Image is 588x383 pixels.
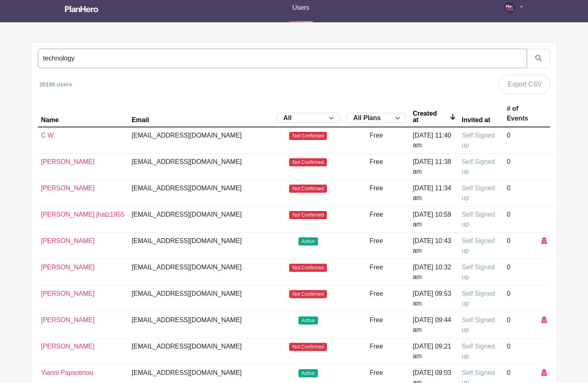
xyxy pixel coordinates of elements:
div: Name [41,117,59,123]
td: [EMAIL_ADDRESS][DOMAIN_NAME] [128,233,273,259]
a: Email [132,117,270,123]
td: 0 [504,207,538,233]
td: 0 [504,127,538,154]
td: [EMAIL_ADDRESS][DOMAIN_NAME] [128,154,273,180]
td: Free [343,338,410,365]
div: Invited at [462,117,490,123]
span: Self Signed up [462,185,495,201]
a: [PERSON_NAME] [41,343,95,350]
span: Not Confirmed [289,185,327,193]
td: [DATE] 10:43 am [409,233,458,259]
td: [EMAIL_ADDRESS][DOMAIN_NAME] [128,259,273,286]
span: Not Confirmed [289,158,327,166]
span: Self Signed up [462,158,495,175]
span: Self Signed up [462,264,495,280]
span: Active [298,237,318,245]
td: 0 [504,338,538,365]
td: [DATE] 09:53 am [409,286,458,312]
a: Export CSV [499,75,550,94]
td: [EMAIL_ADDRESS][DOMAIN_NAME] [128,180,273,207]
div: Created at [413,110,444,123]
td: 0 [504,154,538,180]
div: Email [132,117,149,123]
a: [PERSON_NAME] [41,264,95,271]
a: Invited at [462,117,500,123]
th: # of Events [504,101,538,127]
td: [EMAIL_ADDRESS][DOMAIN_NAME] [128,127,273,154]
td: [DATE] 11:38 am [409,154,458,180]
td: Free [343,233,410,259]
a: [PERSON_NAME] jhatz1955 [41,211,124,218]
span: Not Confirmed [289,264,327,272]
td: [EMAIL_ADDRESS][DOMAIN_NAME] [128,207,273,233]
td: Free [343,286,410,312]
span: Active [298,316,318,325]
td: [DATE] 10:59 am [409,207,458,233]
a: Created at [413,110,455,123]
span: Active [298,369,318,377]
span: Self Signed up [462,290,495,307]
td: [EMAIL_ADDRESS][DOMAIN_NAME] [128,312,273,338]
td: 0 [504,180,538,207]
span: Self Signed up [462,132,495,148]
span: Not Confirmed [289,343,327,351]
td: [DATE] 11:40 am [409,127,458,154]
td: [DATE] 09:21 am [409,338,458,365]
span: Not Confirmed [289,132,327,140]
img: logo_white-6c42ec7e38ccf1d336a20a19083b03d10ae64f83f12c07503d8b9e83406b4c7d.svg [65,6,98,12]
td: [EMAIL_ADDRESS][DOMAIN_NAME] [128,338,273,365]
a: [PERSON_NAME] [41,316,95,323]
td: 0 [504,286,538,312]
img: PH-Logo-Circle-Centered-Purple.jpg [503,1,516,14]
span: Self Signed up [462,211,495,228]
span: Self Signed up [462,237,495,254]
td: Free [343,207,410,233]
td: [EMAIL_ADDRESS][DOMAIN_NAME] [128,286,273,312]
td: [DATE] 11:34 am [409,180,458,207]
td: Free [343,154,410,180]
td: Free [343,259,410,286]
a: Name [41,117,125,123]
span: Self Signed up [462,316,495,333]
span: Not Confirmed [289,211,327,219]
span: Not Confirmed [289,290,327,298]
a: C W [41,132,54,139]
td: 0 [504,312,538,338]
td: 0 [504,233,538,259]
input: Search by name or email... [38,49,527,68]
a: [PERSON_NAME] [41,290,95,297]
a: Yianni Papsotiriou [41,369,93,376]
td: Free [343,312,410,338]
td: Free [343,127,410,154]
td: [DATE] 10:32 am [409,259,458,286]
a: [PERSON_NAME] [41,158,95,165]
span: Self Signed up [462,343,495,359]
a: [PERSON_NAME] [41,185,95,191]
td: 0 [504,259,538,286]
td: Free [343,180,410,207]
a: [PERSON_NAME] [41,237,95,244]
span: Users [292,4,309,11]
td: [DATE] 09:44 am [409,312,458,338]
small: 20196 users [39,81,72,88]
